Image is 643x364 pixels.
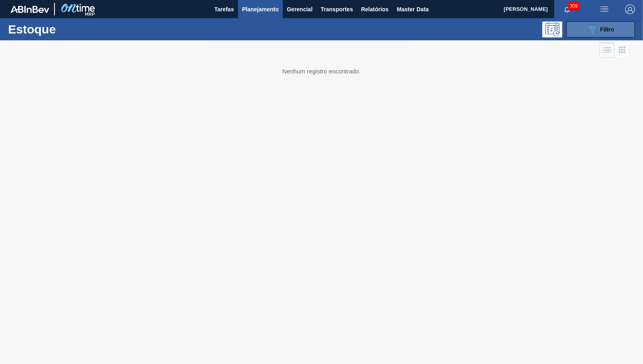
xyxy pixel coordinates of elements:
[542,21,562,38] div: Pogramando: nenhum usuário selecionado
[10,6,49,13] img: TNhmsLtSVTkK8tSr43FrP2fwEKptu5GPRR3wAAAABJRU5ErkJggg==
[599,4,609,14] img: userActions
[214,4,234,14] span: Tarefas
[8,25,125,34] h1: Estoque
[600,26,614,33] span: Filtro
[242,4,279,14] span: Planejamento
[568,2,579,10] span: 309
[566,21,635,38] button: Filtro
[554,4,580,15] button: Notificações
[321,4,353,14] span: Transportes
[625,4,635,14] img: Logout
[397,4,428,14] span: Master Data
[361,4,388,14] span: Relatórios
[287,4,313,14] span: Gerencial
